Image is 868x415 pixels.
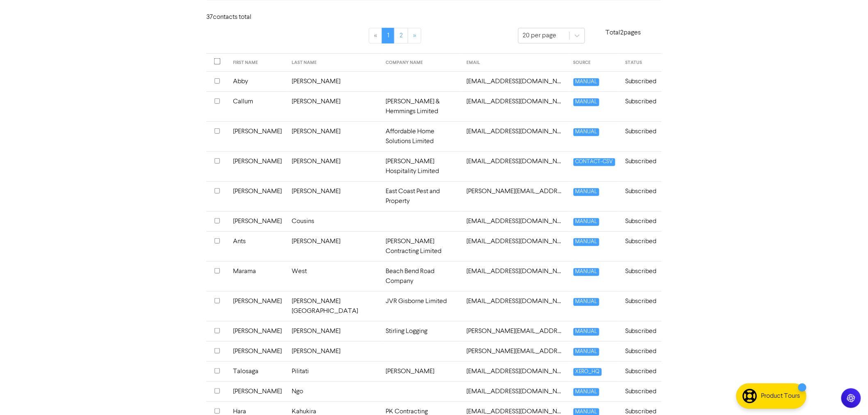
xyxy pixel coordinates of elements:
[381,291,462,321] td: JVR Gisborne Limited
[573,298,599,306] span: MANUAL
[228,231,287,261] td: Ants
[287,341,381,361] td: [PERSON_NAME]
[620,121,662,151] td: Subscribed
[573,158,615,166] span: CONTACT-CSV
[287,151,381,181] td: [PERSON_NAME]
[573,98,599,106] span: MANUAL
[585,28,662,38] p: Total 2 pages
[573,238,599,246] span: MANUAL
[287,54,381,72] th: LAST NAME
[462,291,569,321] td: candi13@live.com
[228,261,287,291] td: Marama
[381,321,462,341] td: Stirling Logging
[462,231,569,261] td: ants@ajmackltd.co.nz
[381,151,462,181] td: [PERSON_NAME] Hospitality Limited
[620,91,662,121] td: Subscribed
[381,361,462,381] td: [PERSON_NAME]
[381,91,462,121] td: [PERSON_NAME] & Hemmings Limited
[620,151,662,181] td: Subscribed
[381,181,462,211] td: East Coast Pest and Property
[381,261,462,291] td: Beach Bend Road Company
[573,328,599,336] span: MANUAL
[228,211,287,231] td: [PERSON_NAME]
[228,91,287,121] td: Callum
[462,181,569,211] td: anna@ecpp.co.nz
[620,71,662,91] td: Subscribed
[228,381,287,401] td: [PERSON_NAME]
[287,261,381,291] td: West
[381,54,462,72] th: COMPANY NAME
[620,381,662,401] td: Subscribed
[287,231,381,261] td: [PERSON_NAME]
[573,348,599,356] span: MANUAL
[228,121,287,151] td: [PERSON_NAME]
[573,388,599,396] span: MANUAL
[620,291,662,321] td: Subscribed
[228,181,287,211] td: [PERSON_NAME]
[287,361,381,381] td: Pilitati
[287,321,381,341] td: [PERSON_NAME]
[620,54,662,72] th: STATUS
[573,128,599,136] span: MANUAL
[287,211,381,231] td: Cousins
[523,31,556,41] div: 20 per page
[287,291,381,321] td: [PERSON_NAME][GEOGRAPHIC_DATA]
[462,261,569,291] td: beachbendltd@gmail.com
[228,291,287,321] td: [PERSON_NAME]
[228,54,287,72] th: FIRST NAME
[228,321,287,341] td: [PERSON_NAME]
[382,28,395,43] a: Page 1 is your current page
[620,231,662,261] td: Subscribed
[573,78,599,86] span: MANUAL
[462,361,569,381] td: dpilitati@windowslive.com
[228,341,287,361] td: [PERSON_NAME]
[287,121,381,151] td: [PERSON_NAME]
[462,211,569,231] td: annierosewolfenden@hotmail.com
[620,261,662,291] td: Subscribed
[462,91,569,121] td: admin@dashtransport.co.nz
[462,321,569,341] td: chrystal@stirlinglogging.co.nz
[381,231,462,261] td: [PERSON_NAME] Contracting Limited
[381,121,462,151] td: Affordable Home Solutions Limited
[569,54,620,72] th: SOURCE
[287,381,381,401] td: Ngo
[620,361,662,381] td: Subscribed
[620,211,662,231] td: Subscribed
[620,321,662,341] td: Subscribed
[573,268,599,276] span: MANUAL
[462,341,569,361] td: diane@surveygis.co.nz
[206,14,272,21] h6: 37 contact s total
[287,91,381,121] td: [PERSON_NAME]
[620,181,662,211] td: Subscribed
[462,54,569,72] th: EMAIL
[228,151,287,181] td: [PERSON_NAME]
[620,341,662,361] td: Subscribed
[573,188,599,196] span: MANUAL
[827,376,868,415] iframe: Chat Widget
[287,181,381,211] td: [PERSON_NAME]
[287,71,381,91] td: [PERSON_NAME]
[573,218,599,226] span: MANUAL
[462,151,569,181] td: aidanmcguinness8@gmail.com
[462,381,569,401] td: drjoannango@gmail.com
[462,121,569,151] td: affordablehomeservicesltd@gmail.com
[394,28,408,43] a: Page 2
[228,71,287,91] td: Abby
[408,28,421,43] a: »
[573,368,602,376] span: XERO_HQ
[228,361,287,381] td: Talosaga
[462,71,569,91] td: abby@colliercivil.co.nz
